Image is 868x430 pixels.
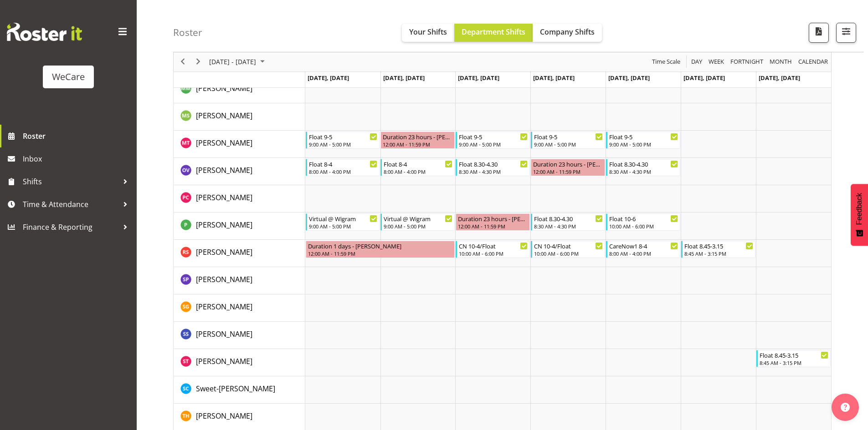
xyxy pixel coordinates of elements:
div: Rhianne Sharples"s event - Duration 1 days - Rhianne Sharples Begin From Monday, October 6, 2025 ... [306,241,455,258]
span: [PERSON_NAME] [196,247,252,257]
div: Rhianne Sharples"s event - CareNow1 8-4 Begin From Friday, October 10, 2025 at 8:00:00 AM GMT+13:... [606,241,680,258]
span: Fortnight [729,56,764,68]
div: Pooja Prabhu"s event - Float 10-6 Begin From Friday, October 10, 2025 at 10:00:00 AM GMT+13:00 En... [606,213,680,231]
button: October 2025 [208,56,269,68]
button: Timeline Month [768,56,794,68]
td: Sabnam Pun resource [174,267,305,294]
span: calendar [797,56,829,68]
div: CareNow1 8-4 [609,241,678,250]
a: [PERSON_NAME] [196,110,252,121]
button: Timeline Week [707,56,726,68]
div: 12:00 AM - 11:59 PM [533,168,603,175]
div: Rhianne Sharples"s event - Float 8.45-3.15 Begin From Saturday, October 11, 2025 at 8:45:00 AM GM... [681,241,755,258]
span: Your Shifts [409,27,447,37]
div: 9:00 AM - 5:00 PM [459,141,528,148]
span: [PERSON_NAME] [196,329,252,339]
a: [PERSON_NAME] [196,219,252,230]
a: [PERSON_NAME] [196,410,252,421]
span: Feedback [855,193,863,225]
div: 10:00 AM - 6:00 PM [459,250,528,257]
span: [DATE], [DATE] [308,74,349,82]
span: Time & Attendance [23,197,118,211]
button: Filter Shifts [836,23,856,43]
div: previous period [175,52,190,71]
div: Float 8.45-3.15 [684,241,753,250]
span: Day [690,56,703,68]
span: [DATE], [DATE] [608,74,650,82]
span: Time Scale [651,56,681,68]
div: 12:00 AM - 11:59 PM [458,223,528,230]
span: Company Shifts [540,27,595,37]
td: Savanna Samson resource [174,322,305,349]
div: 8:30 AM - 4:30 PM [609,168,678,175]
a: [PERSON_NAME] [196,274,252,285]
div: Monique Telford"s event - Float 9-5 Begin From Monday, October 6, 2025 at 9:00:00 AM GMT+13:00 En... [306,132,380,149]
div: Olive Vermazen"s event - Float 8.30-4.30 Begin From Friday, October 10, 2025 at 8:30:00 AM GMT+13... [606,159,680,176]
td: Penny Clyne-Moffat resource [174,185,305,212]
div: Virtual @ Wigram [309,214,378,223]
span: [PERSON_NAME] [196,138,252,148]
div: Monique Telford"s event - Float 9-5 Begin From Wednesday, October 8, 2025 at 9:00:00 AM GMT+13:00... [456,132,530,149]
div: Float 9-5 [459,132,528,141]
div: 10:00 AM - 6:00 PM [534,250,603,257]
a: [PERSON_NAME] [196,192,252,203]
div: Virtual @ Wigram [384,214,452,223]
div: Olive Vermazen"s event - Float 8.30-4.30 Begin From Wednesday, October 8, 2025 at 8:30:00 AM GMT+... [456,159,530,176]
button: Department Shifts [454,24,533,42]
a: [PERSON_NAME] [196,356,252,367]
span: [PERSON_NAME] [196,165,252,175]
button: Download a PDF of the roster according to the set date range. [809,23,829,43]
span: [PERSON_NAME] [196,356,252,366]
div: Float 9-5 [609,132,678,141]
div: Float 8.45-3.15 [760,350,828,359]
span: [PERSON_NAME] [196,192,252,202]
span: [DATE] - [DATE] [208,56,257,68]
div: Float 8.30-4.30 [459,159,528,168]
div: Monique Telford"s event - Float 9-5 Begin From Friday, October 10, 2025 at 9:00:00 AM GMT+13:00 E... [606,132,680,149]
div: next period [190,52,206,71]
span: [PERSON_NAME] [196,220,252,230]
div: Pooja Prabhu"s event - Virtual @ Wigram Begin From Tuesday, October 7, 2025 at 9:00:00 AM GMT+13:... [380,213,455,231]
div: Monique Telford"s event - Duration 23 hours - Monique Telford Begin From Tuesday, October 7, 2025... [380,132,455,149]
div: Monique Telford"s event - Float 9-5 Begin From Thursday, October 9, 2025 at 9:00:00 AM GMT+13:00 ... [531,132,605,149]
span: [PERSON_NAME] [196,302,252,312]
div: 9:00 AM - 5:00 PM [534,141,603,148]
div: 9:00 AM - 5:00 PM [309,141,378,148]
div: Float 10-6 [609,214,678,223]
div: Rhianne Sharples"s event - CN 10-4/Float Begin From Thursday, October 9, 2025 at 10:00:00 AM GMT+... [531,241,605,258]
div: Float 8.30-4.30 [534,214,603,223]
div: Float 9-5 [534,132,603,141]
button: Feedback - Show survey [851,184,868,246]
div: 8:30 AM - 4:30 PM [534,223,603,230]
img: help-xxl-2.png [841,403,850,412]
td: Monique Telford resource [174,131,305,158]
span: [PERSON_NAME] [196,83,252,93]
a: [PERSON_NAME] [196,83,252,94]
div: Olive Vermazen"s event - Duration 23 hours - Olive Vermazen Begin From Thursday, October 9, 2025 ... [531,159,605,176]
div: 12:00 AM - 11:59 PM [308,250,453,257]
button: Previous [177,56,189,68]
div: Duration 23 hours - [PERSON_NAME] [458,214,528,223]
span: [PERSON_NAME] [196,411,252,421]
span: Sweet-[PERSON_NAME] [196,384,275,394]
div: 8:45 AM - 3:15 PM [760,359,828,366]
span: [DATE], [DATE] [683,74,725,82]
span: Finance & Reporting [23,220,118,234]
div: October 06 - 12, 2025 [206,52,270,71]
a: [PERSON_NAME] [196,247,252,258]
span: Inbox [23,152,132,166]
div: 8:00 AM - 4:00 PM [309,168,378,175]
div: WeCare [52,70,85,84]
button: Next [192,56,205,68]
a: [PERSON_NAME] [196,165,252,176]
div: 8:00 AM - 4:00 PM [609,250,678,257]
div: Olive Vermazen"s event - Float 8-4 Begin From Tuesday, October 7, 2025 at 8:00:00 AM GMT+13:00 En... [380,159,455,176]
div: Rhianne Sharples"s event - CN 10-4/Float Begin From Wednesday, October 8, 2025 at 10:00:00 AM GMT... [456,241,530,258]
td: Matthew Mckenzie resource [174,76,305,103]
td: Pooja Prabhu resource [174,212,305,240]
span: Department Shifts [462,27,525,37]
div: Float 8-4 [384,159,452,168]
div: Pooja Prabhu"s event - Virtual @ Wigram Begin From Monday, October 6, 2025 at 9:00:00 AM GMT+13:0... [306,213,380,231]
td: Simone Turner resource [174,349,305,376]
div: Float 9-5 [309,132,378,141]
